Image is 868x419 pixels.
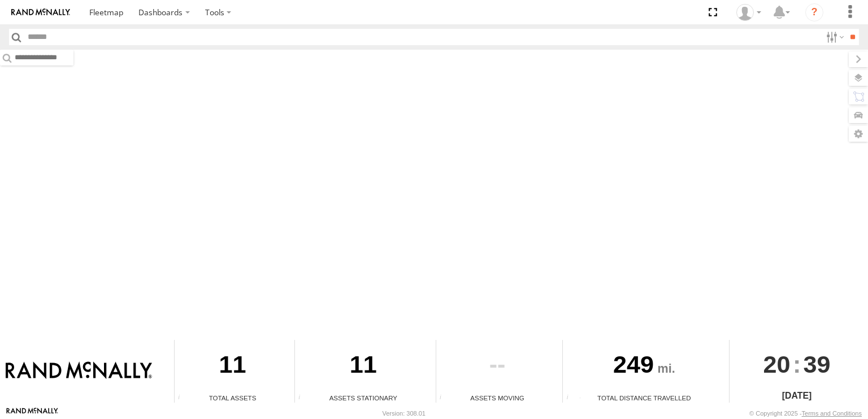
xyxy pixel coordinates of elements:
[802,410,862,417] a: Terms and Conditions
[849,126,868,142] label: Map Settings
[563,340,725,393] div: 249
[732,4,765,21] div: Valeo Dash
[175,340,290,393] div: 11
[383,410,426,417] div: Version: 308.01
[175,394,192,403] div: Total number of Enabled Assets
[822,29,846,45] label: Search Filter Options
[295,393,431,403] div: Assets Stationary
[436,394,453,403] div: Total number of assets current in transit.
[6,408,58,419] a: Visit our Website
[563,393,725,403] div: Total Distance Travelled
[763,340,791,389] span: 20
[6,361,152,381] img: Rand McNally
[730,389,863,403] div: [DATE]
[436,393,559,403] div: Assets Moving
[295,394,312,403] div: Total number of assets current stationary.
[804,340,831,389] span: 39
[749,410,862,417] div: © Copyright 2025 -
[11,8,70,16] img: rand-logo.svg
[805,3,823,21] i: ?
[175,393,290,403] div: Total Assets
[563,394,580,403] div: Total distance travelled by all assets within specified date range and applied filters
[730,340,863,389] div: :
[295,340,431,393] div: 11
